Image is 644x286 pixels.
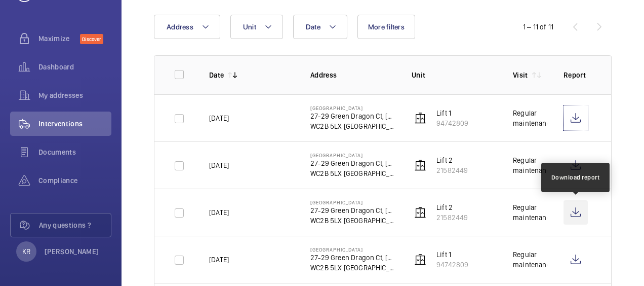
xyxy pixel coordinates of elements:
p: 21582449 [436,165,468,175]
p: WC2B 5LX [GEOGRAPHIC_DATA] [310,263,395,273]
img: elevator.svg [414,159,426,171]
p: KR [22,246,30,257]
img: elevator.svg [414,112,426,124]
p: WC2B 5LX [GEOGRAPHIC_DATA] [310,121,395,131]
p: [GEOGRAPHIC_DATA] [310,152,395,158]
p: Address [310,70,395,80]
span: Any questions ? [39,220,111,230]
span: My addresses [38,90,111,100]
button: More filters [357,15,415,39]
p: Lift 1 [436,108,468,118]
p: [GEOGRAPHIC_DATA] [310,105,395,111]
p: [DATE] [209,113,229,123]
p: 27-29 Green Dragon Ct, [PERSON_NAME] St [310,158,395,168]
p: WC2B 5LX [GEOGRAPHIC_DATA] [310,168,395,178]
img: elevator.svg [414,254,426,266]
span: Interventions [38,119,111,129]
span: Date [306,23,320,31]
span: Documents [38,147,111,157]
p: Report [563,70,591,80]
button: Date [293,15,347,39]
p: [GEOGRAPHIC_DATA] [310,199,395,205]
button: Address [154,15,220,39]
div: Regular maintenance [513,108,547,128]
p: Unit [412,70,497,80]
div: Regular maintenance [513,155,547,175]
p: 27-29 Green Dragon Ct, [PERSON_NAME] St [310,205,395,216]
p: Lift 2 [436,155,468,165]
p: [GEOGRAPHIC_DATA] [310,246,395,253]
p: Date [209,70,224,80]
div: Download report [551,173,600,182]
p: 94742809 [436,118,468,128]
span: Unit [243,23,256,31]
span: Maximize [38,33,80,44]
p: Visit [513,70,528,80]
p: 21582449 [436,212,468,223]
button: Unit [230,15,283,39]
img: elevator.svg [414,206,426,219]
div: 1 – 11 of 11 [523,22,553,32]
p: Lift 2 [436,202,468,212]
div: Regular maintenance [513,202,547,223]
span: More filters [368,23,405,31]
p: [DATE] [209,255,229,265]
p: Lift 1 [436,249,468,260]
p: 27-29 Green Dragon Ct, [PERSON_NAME] St [310,111,395,121]
span: Discover [80,34,103,44]
p: WC2B 5LX [GEOGRAPHIC_DATA] [310,216,395,226]
p: 27-29 Green Dragon Ct, [PERSON_NAME] St [310,253,395,263]
p: 94742809 [436,260,468,270]
span: Address [167,23,193,31]
span: Dashboard [38,62,111,72]
span: Compliance [38,175,111,186]
div: Regular maintenance [513,249,547,270]
p: [PERSON_NAME] [45,246,99,257]
p: [DATE] [209,207,229,218]
p: [DATE] [209,160,229,170]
